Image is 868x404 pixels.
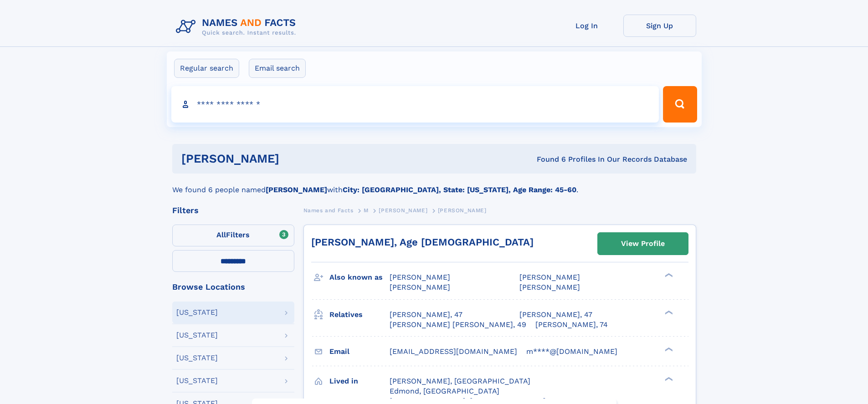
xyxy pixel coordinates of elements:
button: Search Button [663,86,697,123]
h3: Lived in [329,373,390,389]
b: City: [GEOGRAPHIC_DATA], State: [US_STATE], Age Range: 45-60 [343,185,576,194]
span: [PERSON_NAME] [519,283,580,291]
h1: [PERSON_NAME] [181,153,408,164]
a: Sign Up [623,15,696,37]
span: Edmond, [GEOGRAPHIC_DATA] [390,387,499,395]
img: Logo Names and Facts [172,15,303,39]
b: [PERSON_NAME] [266,185,327,194]
a: [PERSON_NAME] [PERSON_NAME], 49 [390,320,526,330]
a: [PERSON_NAME], Age [DEMOGRAPHIC_DATA] [311,236,534,248]
span: [EMAIL_ADDRESS][DOMAIN_NAME] [390,347,517,356]
div: ❯ [663,272,673,278]
h3: Also known as [329,270,390,285]
div: Filters [172,206,294,215]
div: ❯ [663,309,673,315]
span: [PERSON_NAME] [519,273,580,281]
div: We found 6 people named with . [172,174,696,195]
label: Email search [249,59,306,78]
span: [PERSON_NAME] [390,283,450,291]
div: Browse Locations [172,283,294,291]
span: [PERSON_NAME] [438,207,487,214]
a: [PERSON_NAME], 47 [390,310,462,320]
a: M [364,205,369,216]
a: [PERSON_NAME] [379,205,427,216]
a: [PERSON_NAME], 47 [519,310,592,320]
a: [PERSON_NAME], 74 [535,320,608,330]
div: ❯ [663,346,673,352]
h3: Relatives [329,307,390,322]
div: ❯ [663,376,673,382]
a: Log In [550,15,623,37]
a: Names and Facts [303,205,354,216]
div: [US_STATE] [176,309,218,316]
span: All [216,230,226,239]
span: [PERSON_NAME] [379,207,427,214]
span: M [364,207,369,214]
div: Found 6 Profiles In Our Records Database [408,154,687,164]
span: [PERSON_NAME] [390,273,450,281]
div: [US_STATE] [176,332,218,339]
div: View Profile [621,233,665,254]
label: Filters [172,225,294,246]
h3: Email [329,344,390,359]
input: search input [171,86,659,123]
div: [US_STATE] [176,377,218,384]
div: [US_STATE] [176,354,218,362]
label: Regular search [174,59,239,78]
span: [PERSON_NAME], [GEOGRAPHIC_DATA] [390,377,530,385]
a: View Profile [598,233,688,255]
